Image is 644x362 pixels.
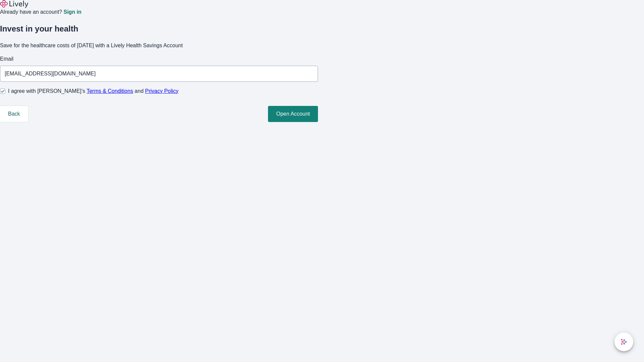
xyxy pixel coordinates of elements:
svg: Lively AI Assistant [621,339,627,345]
a: Privacy Policy [145,88,179,94]
a: Terms & Conditions [87,88,133,94]
button: chat [614,333,633,351]
a: Sign in [63,9,81,15]
span: I agree with [PERSON_NAME]’s and [8,87,178,95]
button: Open Account [268,106,318,122]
